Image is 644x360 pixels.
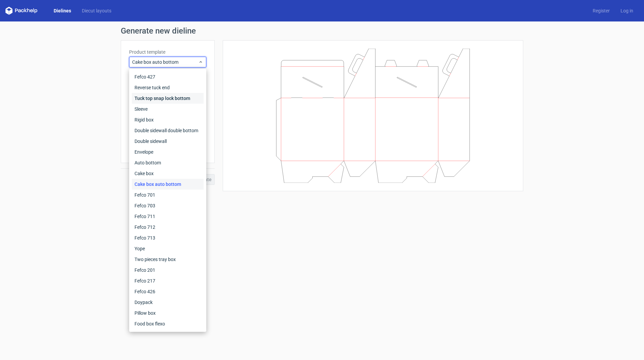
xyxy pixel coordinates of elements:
div: Two pieces tray box [132,254,204,265]
div: Fefco 711 [132,211,204,222]
a: Diecut layouts [76,7,117,14]
div: Reverse tuck end [132,82,204,93]
div: Yope [132,243,204,254]
div: Cake box [132,168,204,179]
div: Fefco 701 [132,190,204,200]
div: Fefco 426 [132,286,204,297]
div: Fefco 703 [132,200,204,211]
div: Sleeve [132,104,204,114]
div: Auto bottom [132,157,204,168]
div: Double sidewall double bottom [132,125,204,136]
div: Pillow box [132,308,204,318]
div: Doypack [132,297,204,308]
span: Cake box auto bottom [132,59,198,65]
label: Product template [129,49,206,55]
a: Dielines [48,7,76,14]
div: Fefco 713 [132,233,204,243]
div: Fefco 201 [132,265,204,275]
a: Log in [615,7,639,14]
div: Double sidewall [132,136,204,147]
div: Fefco 712 [132,222,204,233]
div: Fefco 217 [132,275,204,286]
h1: Generate new dieline [121,27,523,35]
div: Cake box auto bottom [132,179,204,190]
div: Fefco 427 [132,71,204,82]
div: Rigid box [132,114,204,125]
div: Food box flexo [132,318,204,329]
a: Register [587,7,615,14]
div: Envelope [132,147,204,157]
div: Tuck top snap lock bottom [132,93,204,104]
